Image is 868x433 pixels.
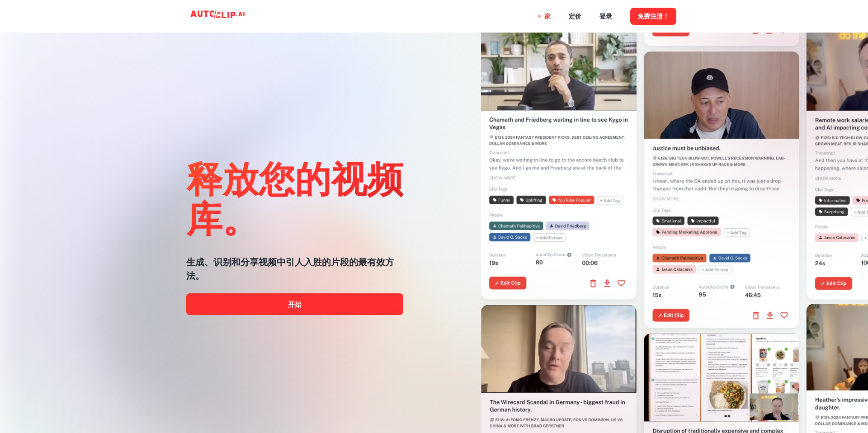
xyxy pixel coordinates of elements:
font: 生成、识别和分享视频中引人入胜的片段的最有效方法。 [186,257,394,281]
font: 定价 [569,13,581,20]
font: 家 [544,13,551,20]
button: 免费注册！ [630,8,676,24]
a: 开始 [186,293,403,315]
font: 开始 [288,301,302,308]
font: 免费注册！ [637,13,669,20]
font: 登录 [599,13,612,20]
font: 释放您的视频库。 [186,156,403,239]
